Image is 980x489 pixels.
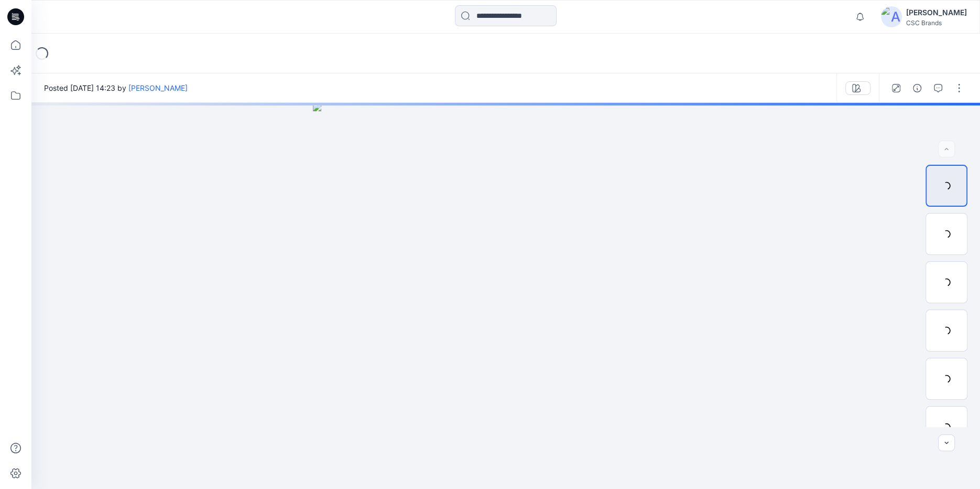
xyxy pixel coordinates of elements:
[909,80,925,97] button: Details
[906,6,967,19] div: [PERSON_NAME]
[906,19,967,27] div: CSC Brands
[44,82,188,93] span: Posted [DATE] 14:23 by
[128,83,188,92] a: [PERSON_NAME]
[881,6,902,27] img: avatar
[313,103,699,489] img: eyJhbGciOiJIUzI1NiIsImtpZCI6IjAiLCJzbHQiOiJzZXMiLCJ0eXAiOiJKV1QifQ.eyJkYXRhIjp7InR5cGUiOiJzdG9yYW...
